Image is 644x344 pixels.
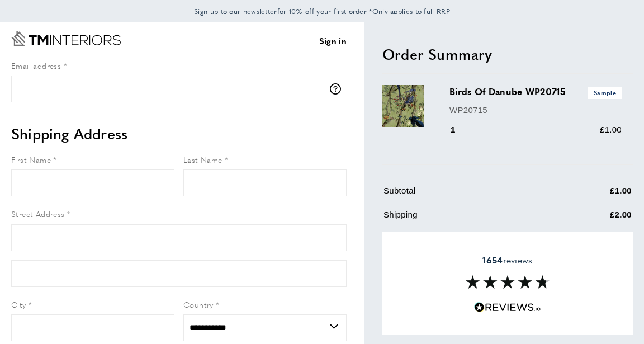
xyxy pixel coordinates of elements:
[383,184,553,206] td: Subtotal
[194,6,277,17] a: Sign up to our newsletter
[11,31,121,46] a: Go to Home page
[330,83,347,95] button: More information
[474,302,541,313] img: Reviews.io 5 stars
[555,208,632,230] td: £2.00
[194,6,277,16] span: Sign up to our newsletter
[11,154,51,165] span: First Name
[555,184,632,206] td: £1.00
[383,208,553,230] td: Shipping
[600,125,622,134] span: £1.00
[183,299,214,310] span: Country
[11,60,61,71] span: Email address
[482,253,503,266] strong: 1654
[466,275,550,289] img: Reviews section
[449,123,471,136] div: 1
[449,85,622,98] h3: Birds Of Danube WP20715
[319,34,347,48] a: Sign in
[482,255,532,266] span: reviews
[11,299,26,310] span: City
[588,87,622,98] span: Sample
[11,124,347,144] h2: Shipping Address
[183,154,222,165] span: Last Name
[382,85,424,127] img: Birds Of Danube WP20715
[382,44,633,64] h2: Order Summary
[11,208,65,219] span: Street Address
[449,103,622,117] p: WP20715
[194,6,450,16] span: for 10% off your first order *Only applies to full RRP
